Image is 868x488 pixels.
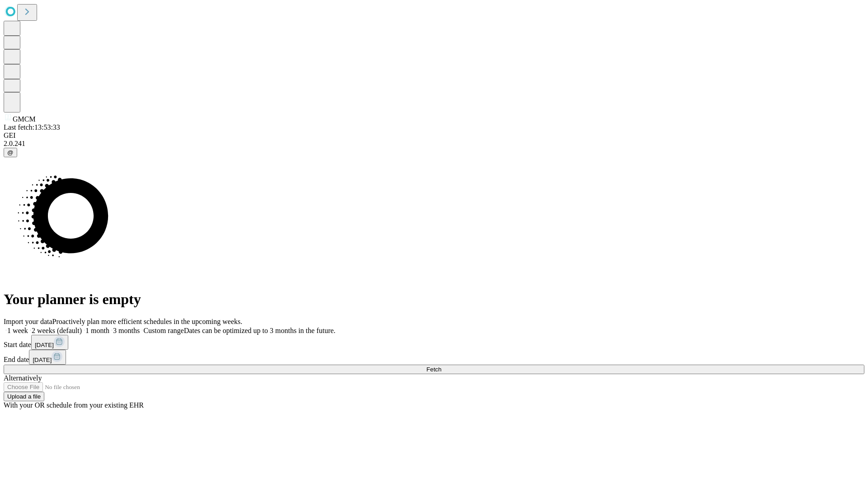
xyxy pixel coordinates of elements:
[52,318,242,325] span: Proactively plan more efficient schedules in the upcoming weeks.
[4,131,864,140] div: GEI
[4,374,42,382] span: Alternatively
[31,335,68,350] button: [DATE]
[184,327,335,334] span: Dates can be optimized up to 3 months in the future.
[35,342,54,348] span: [DATE]
[4,350,864,365] div: End date
[4,365,864,374] button: Fetch
[32,327,82,334] span: 2 weeks (default)
[7,327,28,334] span: 1 week
[7,149,14,156] span: @
[33,357,52,363] span: [DATE]
[113,327,140,334] span: 3 months
[4,291,864,308] h1: Your planner is empty
[4,123,60,131] span: Last fetch: 13:53:33
[4,392,44,401] button: Upload a file
[4,148,17,157] button: @
[4,401,144,409] span: With your OR schedule from your existing EHR
[4,318,52,325] span: Import your data
[4,335,864,350] div: Start date
[143,327,184,334] span: Custom range
[85,327,109,334] span: 1 month
[29,350,66,365] button: [DATE]
[4,140,864,148] div: 2.0.241
[426,366,441,373] span: Fetch
[13,115,36,123] span: GMCM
